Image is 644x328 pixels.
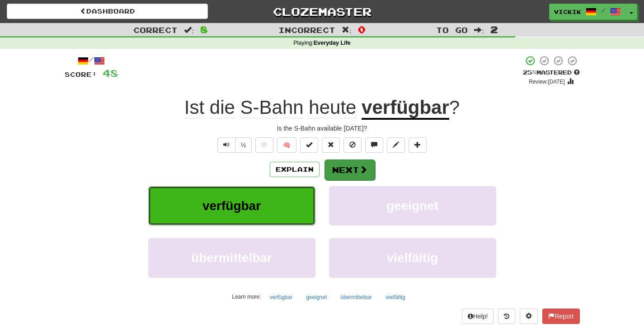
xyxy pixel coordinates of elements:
[436,25,468,34] span: To go
[324,159,375,180] button: Next
[184,26,194,34] span: :
[329,186,496,225] button: geeignet
[490,24,498,35] span: 2
[529,79,565,85] small: Review: [DATE]
[362,97,449,120] u: verfügbar
[342,26,352,34] span: :
[300,137,318,153] button: Set this sentence to 100% Mastered (alt+m)
[335,291,377,304] button: übermittelbar
[314,40,351,46] strong: Everyday Life
[523,69,580,77] div: Mastered
[549,4,626,20] a: vickik /
[278,25,335,34] span: Incorrect
[232,294,261,300] small: Learn more:
[65,124,580,133] div: Is the S-Bahn available [DATE]?
[210,97,235,118] span: die
[65,70,97,78] span: Score:
[235,137,252,153] button: ½
[217,137,235,153] button: Play sentence audio (ctl+space)
[474,26,484,34] span: :
[387,251,438,265] span: vielfältig
[449,97,460,118] span: ?
[221,4,423,19] a: Clozemaster
[409,137,427,153] button: Add to collection (alt+a)
[103,67,118,79] span: 48
[148,238,315,277] button: übermittelbar
[322,137,340,153] button: Reset to 0% Mastered (alt+r)
[148,186,315,225] button: verfügbar
[200,24,208,35] span: 8
[301,291,332,304] button: geeignet
[191,251,272,265] span: übermittelbar
[523,69,536,76] span: 25 %
[386,199,438,213] span: geeignet
[240,97,304,118] span: S-Bahn
[498,309,515,324] button: Round history (alt+y)
[133,25,178,34] span: Correct
[270,162,320,177] button: Explain
[381,291,410,304] button: vielfältig
[264,291,297,304] button: verfügbar
[365,137,383,153] button: Discuss sentence (alt+u)
[542,309,579,324] button: Report
[309,97,356,118] span: heute
[184,97,204,118] span: Ist
[358,24,366,35] span: 0
[202,199,261,213] span: verfügbar
[255,137,273,153] button: Favorite sentence (alt+f)
[554,8,581,16] span: vickik
[601,7,606,14] span: /
[277,137,296,153] button: 🧠
[387,137,405,153] button: Edit sentence (alt+d)
[216,137,252,153] div: Text-to-speech controls
[65,55,118,66] div: /
[7,4,208,19] a: Dashboard
[329,238,496,277] button: vielfältig
[462,309,494,324] button: Help!
[343,137,362,153] button: Ignore sentence (alt+i)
